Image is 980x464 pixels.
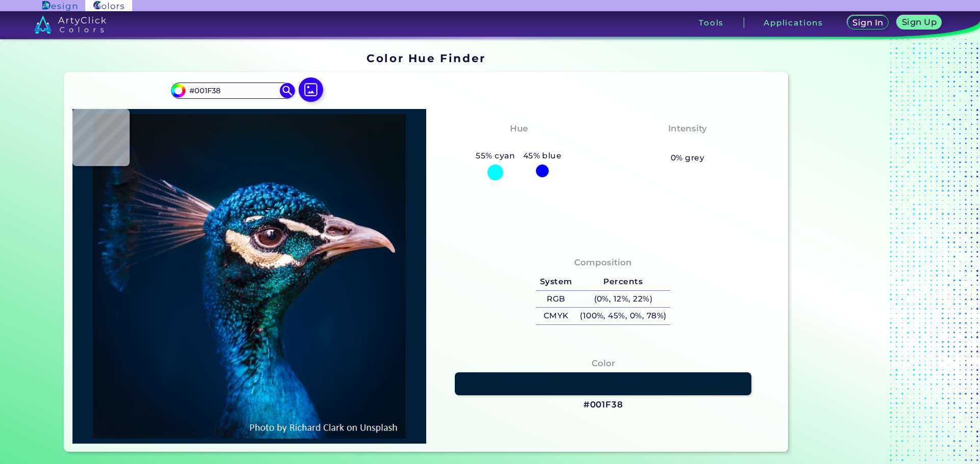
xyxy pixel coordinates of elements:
img: logo_artyclick_colors_white.svg [34,15,106,34]
h3: Applications [764,19,823,26]
h5: Sign Up [903,18,935,26]
h5: 0% grey [671,151,704,165]
a: Sign Up [899,16,939,29]
h5: 55% cyan [472,149,519,162]
h1: Color Hue Finder [366,50,485,66]
h4: Hue [510,121,528,136]
img: ArtyClick Design logo [42,1,77,11]
h4: Color [592,356,615,371]
h4: Composition [574,255,632,270]
a: Sign In [849,16,887,29]
input: type color.. [185,84,280,97]
h5: Percents [576,274,670,290]
img: icon picture [299,77,323,102]
h3: Tools [699,19,724,26]
h3: Cyan-Blue [490,138,548,150]
h5: CMYK [536,308,576,324]
h3: Vibrant [666,138,710,150]
h5: 45% blue [519,149,566,162]
h5: Sign In [854,19,881,26]
h5: (100%, 45%, 0%, 78%) [576,308,670,324]
h3: #001F38 [583,399,623,411]
h4: Intensity [668,121,707,136]
h5: RGB [536,291,576,308]
img: img_pavlin.jpg [78,114,421,439]
h5: (0%, 12%, 22%) [576,291,670,308]
h5: System [536,274,576,290]
img: icon search [280,83,295,98]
